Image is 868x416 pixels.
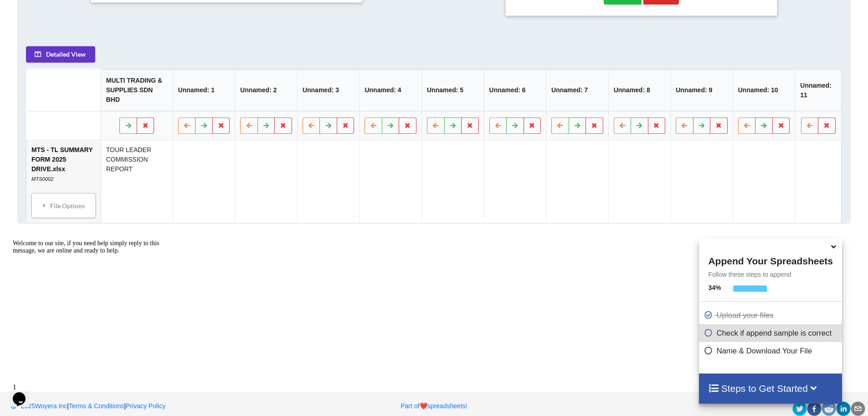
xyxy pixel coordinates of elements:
[235,69,298,111] th: Unnamed: 2
[4,4,168,18] div: Welcome to our site, if you need help simply reply to this message, we are online and ready to help.
[26,46,95,63] button: Detailed View
[360,69,422,111] th: Unnamed: 4
[836,401,851,416] div: linkedin
[401,402,467,410] a: Part ofheartspreadsheets!
[297,69,360,111] th: Unnamed: 3
[699,253,842,267] h4: Append Your Spreadsheets
[699,270,842,279] p: Follow these steps to append
[704,310,839,321] p: Upload your files
[795,69,842,111] th: Unnamed: 11
[704,345,839,357] p: Name & Download Your File
[546,69,608,111] th: Unnamed: 7
[10,401,285,411] p: | |
[10,402,67,410] a: 2025Woyera Inc
[822,401,836,416] div: reddit
[733,69,795,111] th: Unnamed: 10
[126,402,165,410] a: Privacy Policy
[708,284,721,291] b: 34 %
[421,69,484,111] th: Unnamed: 5
[420,402,427,410] span: heart
[4,4,150,18] span: Welcome to our site, if you need help simply reply to this message, we are online and ready to help.
[807,401,822,416] div: facebook
[704,327,839,339] p: Check if append sample is correct
[31,176,54,182] i: MTS0002
[671,69,733,111] th: Unnamed: 9
[101,69,173,111] th: MULTI TRADING & SUPPLIES SDN BHD
[792,401,807,416] div: twitter
[9,379,38,407] iframe: chat widget
[608,69,671,111] th: Unnamed: 8
[34,196,93,215] div: File Options
[9,236,173,375] iframe: chat widget
[173,69,235,111] th: Unnamed: 1
[26,140,101,223] td: MTS - TL SUMMARY FORM 2025 DRIVE.xlsx
[101,140,173,223] td: TOUR LEADER COMMISSION REPORT
[484,69,546,111] th: Unnamed: 6
[69,402,124,410] a: Terms & Conditions
[708,383,832,394] h4: Steps to Get Started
